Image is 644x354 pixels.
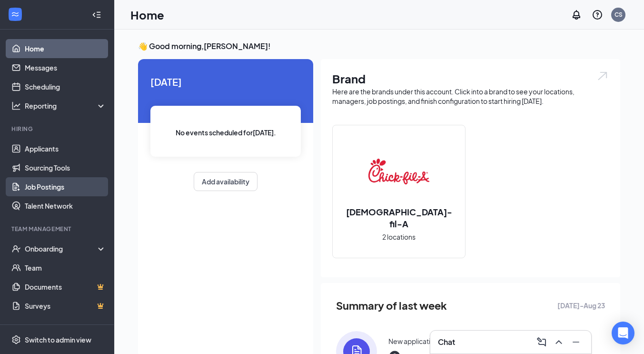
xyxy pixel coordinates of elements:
[25,77,106,96] a: Scheduling
[11,225,104,233] div: Team Management
[368,141,429,202] img: Chick-fil-A
[25,139,106,158] a: Applicants
[176,127,276,138] span: No events scheduled for [DATE] .
[25,101,107,111] div: Reporting
[25,258,106,277] a: Team
[25,158,106,177] a: Sourcing Tools
[194,172,258,191] button: Add availability
[10,10,20,19] svg: WorkstreamLogo
[570,336,582,348] svg: Minimize
[333,206,465,230] h2: [DEMOGRAPHIC_DATA]-fil-A
[536,336,547,348] svg: ComposeMessage
[382,232,416,242] span: 2 locations
[11,125,104,133] div: Hiring
[551,334,566,350] button: ChevronUp
[150,74,301,89] span: [DATE]
[332,87,609,106] div: Here are the brands under this account. Click into a brand to see your locations, managers, job p...
[11,101,21,111] svg: Analysis
[25,39,106,58] a: Home
[596,71,609,81] img: open.6027fd2a22e1237b5b06.svg
[25,177,106,196] a: Job Postings
[11,335,21,344] svg: Settings
[557,300,605,311] span: [DATE] - Aug 23
[592,9,603,20] svg: QuestionInfo
[25,196,106,215] a: Talent Network
[25,58,106,77] a: Messages
[25,335,91,344] div: Switch to admin view
[388,336,442,346] div: New applications
[568,334,584,350] button: Minimize
[92,10,101,20] svg: Collapse
[138,41,620,51] h3: 👋 Good morning, [PERSON_NAME] !
[25,244,98,253] div: Onboarding
[332,71,609,87] h1: Brand
[612,322,634,344] div: Open Intercom Messenger
[25,296,106,315] a: SurveysCrown
[130,7,164,23] h1: Home
[553,336,565,348] svg: ChevronUp
[336,297,447,314] span: Summary of last week
[534,334,549,350] button: ComposeMessage
[11,244,21,253] svg: UserCheck
[614,10,623,19] div: CS
[25,277,106,296] a: DocumentsCrown
[571,9,582,20] svg: Notifications
[438,337,455,347] h3: Chat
